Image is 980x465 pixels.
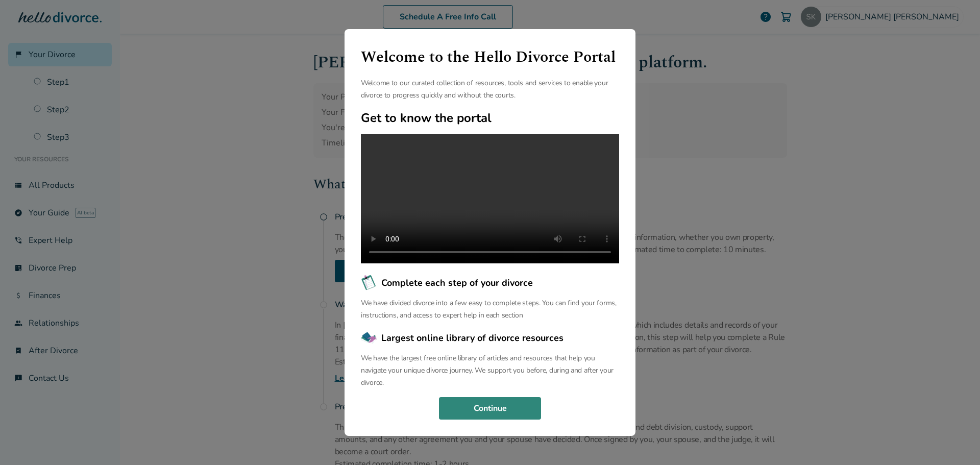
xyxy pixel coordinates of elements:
img: Complete each step of your divorce [361,275,377,291]
p: We have the largest free online library of articles and resources that help you navigate your uni... [361,352,619,389]
button: Continue [439,397,541,420]
p: We have divided divorce into a few easy to complete steps. You can find your forms, instructions,... [361,297,619,322]
span: Complete each step of your divorce [381,276,533,289]
h1: Welcome to the Hello Divorce Portal [361,45,619,69]
img: Largest online library of divorce resources [361,330,377,346]
h2: Get to know the portal [361,110,619,126]
span: Largest online library of divorce resources [381,331,563,345]
p: Welcome to our curated collection of resources, tools and services to enable your divorce to prog... [361,77,619,102]
iframe: Chat Widget [929,416,980,465]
